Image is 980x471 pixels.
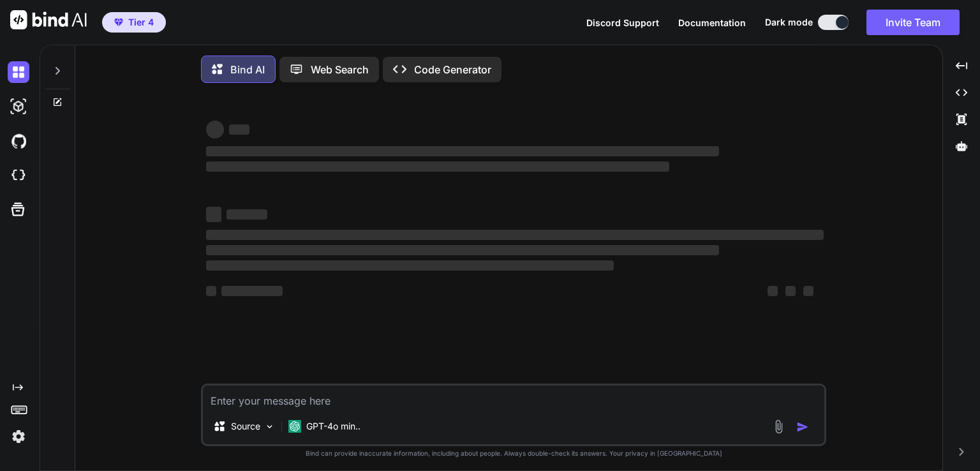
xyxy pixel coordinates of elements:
[771,419,786,434] img: attachment
[201,449,826,458] p: Bind can provide inaccurate information, including about people. Always double-check its answers....
[10,10,87,29] img: Bind AI
[8,130,29,152] img: githubDark
[765,16,813,29] span: Dark mode
[221,286,283,296] span: ‌
[8,165,29,186] img: cloudideIcon
[678,16,746,29] button: Documentation
[206,260,614,271] span: ‌
[114,19,123,26] img: premium
[803,286,813,296] span: ‌
[128,16,154,29] span: Tier 4
[8,426,29,447] img: settings
[768,286,778,296] span: ‌
[264,421,275,432] img: Pick Models
[785,286,796,296] span: ‌
[866,10,960,35] button: Invite Team
[206,286,216,296] span: ‌
[206,230,824,240] span: ‌
[231,420,260,433] p: Source
[586,16,659,29] button: Discord Support
[206,207,221,222] span: ‌
[230,62,265,77] p: Bind AI
[311,62,369,77] p: Web Search
[102,12,166,33] button: premiumTier 4
[288,420,301,433] img: GPT-4o mini
[206,245,718,255] span: ‌
[796,421,809,433] img: icon
[229,124,249,135] span: ‌
[206,121,224,138] span: ‌
[8,96,29,117] img: darkAi-studio
[414,62,491,77] p: Code Generator
[586,17,659,28] span: Discord Support
[206,146,718,156] span: ‌
[206,161,669,172] span: ‌
[8,61,29,83] img: darkChat
[226,209,267,220] span: ‌
[306,420,360,433] p: GPT-4o min..
[678,17,746,28] span: Documentation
